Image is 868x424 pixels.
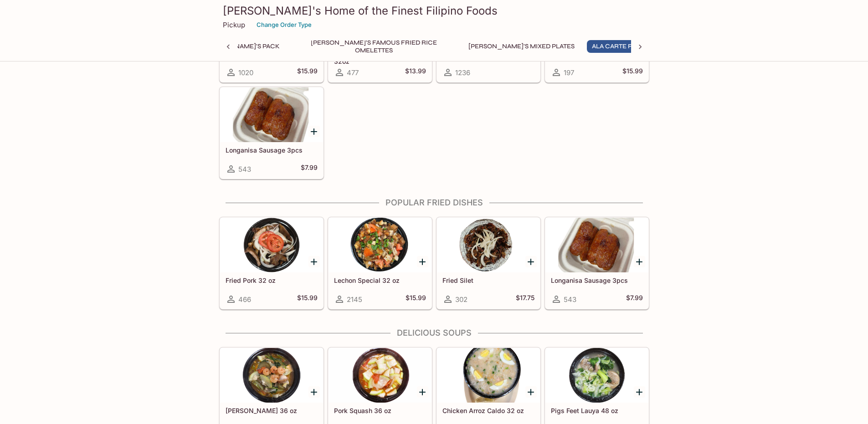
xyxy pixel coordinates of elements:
[308,386,320,398] button: Add Sari Sari 36 oz
[551,276,643,284] h5: Longanisa Sausage 3pcs
[329,218,431,272] div: Lechon Special 32 oz
[238,68,253,77] span: 1020
[551,407,643,414] h5: Pigs Feet Lauya 48 oz
[406,294,426,305] h5: $15.99
[455,295,467,304] span: 302
[220,348,323,403] div: Sari Sari 36 oz
[525,386,537,398] button: Add Chicken Arroz Caldo 32 oz
[634,386,645,398] button: Add Pigs Feet Lauya 48 oz
[455,68,470,77] span: 1236
[328,217,432,309] a: Lechon Special 32 oz2145$15.99
[564,295,576,304] span: 543
[622,67,643,78] h5: $15.99
[252,18,316,32] button: Change Order Type
[334,276,426,284] h5: Lechon Special 32 oz
[587,40,716,53] button: Ala Carte Favorite Filipino Dishes
[219,198,649,208] h4: Popular Fried Dishes
[297,67,318,78] h5: $15.99
[226,407,318,414] h5: [PERSON_NAME] 36 oz
[626,294,643,305] h5: $7.99
[301,163,318,174] h5: $7.99
[226,146,318,154] h5: Longanisa Sausage 3pcs
[634,256,645,267] button: Add Longanisa Sausage 3pcs
[238,295,251,304] span: 466
[347,68,359,77] span: 477
[223,4,646,18] h3: [PERSON_NAME]'s Home of the Finest Filipino Foods
[308,256,320,267] button: Add Fried Pork 32 oz
[334,407,426,414] h5: Pork Squash 36 oz
[238,165,251,174] span: 543
[564,68,574,77] span: 197
[347,295,362,304] span: 2145
[417,256,428,267] button: Add Lechon Special 32 oz
[297,294,318,305] h5: $15.99
[417,386,428,398] button: Add Pork Squash 36 oz
[437,348,540,403] div: Chicken Arroz Caldo 32 oz
[442,407,534,414] h5: Chicken Arroz Caldo 32 oz
[545,218,648,272] div: Longanisa Sausage 3pcs
[223,20,245,29] p: Pickup
[308,126,320,137] button: Add Longanisa Sausage 3pcs
[405,67,426,78] h5: $13.99
[220,87,323,142] div: Longanisa Sausage 3pcs
[525,256,537,267] button: Add Fried Silet
[437,217,540,309] a: Fried Silet302$17.75
[545,217,649,309] a: Longanisa Sausage 3pcs543$7.99
[463,40,580,53] button: [PERSON_NAME]'s Mixed Plates
[220,217,324,309] a: Fried Pork 32 oz466$15.99
[226,276,318,284] h5: Fried Pork 32 oz
[196,40,285,53] button: [PERSON_NAME]'s Pack
[219,328,649,338] h4: Delicious Soups
[442,276,534,284] h5: Fried Silet
[516,294,534,305] h5: $17.75
[292,40,456,53] button: [PERSON_NAME]'s Famous Fried Rice Omelettes
[329,348,431,403] div: Pork Squash 36 oz
[220,218,323,272] div: Fried Pork 32 oz
[545,348,648,403] div: Pigs Feet Lauya 48 oz
[220,87,324,179] a: Longanisa Sausage 3pcs543$7.99
[437,218,540,272] div: Fried Silet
